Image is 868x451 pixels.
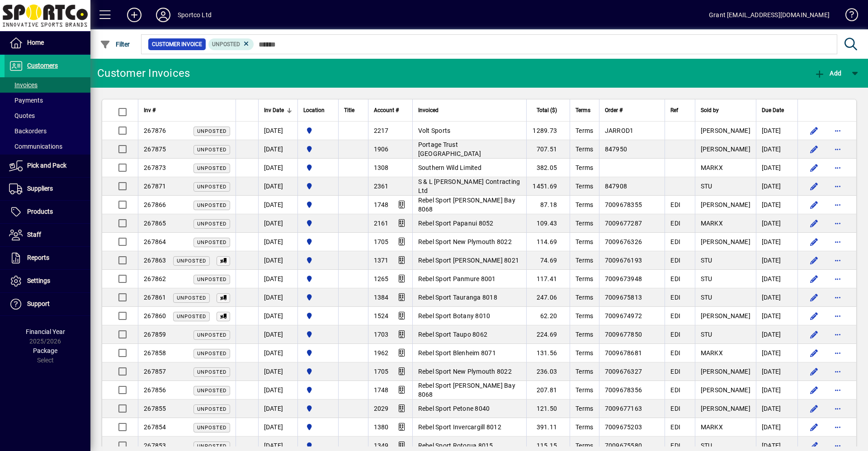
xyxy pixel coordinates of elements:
[303,292,333,302] span: Sportco Ltd Warehouse
[374,312,389,319] span: 1524
[374,257,389,264] span: 1371
[264,105,292,115] div: Inv Date
[807,123,821,138] button: Edit
[605,146,627,153] span: 847950
[144,257,166,264] span: 267863
[576,312,593,319] span: Terms
[807,383,821,397] button: Edit
[258,122,297,140] td: [DATE]
[303,329,333,339] span: Sportco Ltd Warehouse
[27,300,50,307] span: Support
[701,405,750,412] span: [PERSON_NAME]
[264,105,284,115] span: Inv Date
[670,238,680,245] span: EDI
[144,349,166,357] span: 267858
[258,325,297,344] td: [DATE]
[605,405,642,412] span: 7009677163
[144,423,166,431] span: 267854
[144,238,166,245] span: 267864
[807,364,821,379] button: Edit
[605,105,623,115] span: Order #
[197,147,226,153] span: Unposted
[27,162,66,169] span: Pick and Pack
[670,312,680,319] span: EDI
[830,309,845,323] button: More options
[144,105,230,115] div: Inv #
[701,105,750,115] div: Sold by
[374,349,389,357] span: 1962
[605,257,642,264] span: 7009676193
[27,254,49,261] span: Reports
[701,164,723,171] span: MARKX
[144,183,166,190] span: 267871
[374,386,389,394] span: 1748
[144,164,166,171] span: 267873
[144,386,166,394] span: 267856
[830,420,845,434] button: More options
[374,146,389,153] span: 1906
[5,123,90,139] a: Backorders
[526,362,570,381] td: 236.03
[830,197,845,212] button: More options
[5,247,90,269] a: Reports
[303,200,333,210] span: Sportco Ltd Warehouse
[418,405,490,412] span: Rebel Sport Petone 8040
[807,290,821,305] button: Edit
[374,294,389,301] span: 1384
[576,201,593,208] span: Terms
[303,105,325,115] span: Location
[27,62,58,69] span: Customers
[830,160,845,175] button: More options
[418,178,520,194] span: S & L [PERSON_NAME] Contracting Ltd
[418,294,497,301] span: Rebel Sport Tauranga 8018
[701,294,712,301] span: STU
[33,347,57,354] span: Package
[5,178,90,200] a: Suppliers
[670,423,680,431] span: EDI
[344,105,354,115] span: Title
[526,344,570,362] td: 131.56
[830,272,845,286] button: More options
[303,255,333,265] span: Sportco Ltd Warehouse
[701,146,750,153] span: [PERSON_NAME]
[807,142,821,156] button: Edit
[197,332,226,338] span: Unposted
[374,164,389,171] span: 1308
[197,406,226,412] span: Unposted
[5,139,90,154] a: Communications
[576,105,590,115] span: Terms
[576,331,593,338] span: Terms
[5,270,90,292] a: Settings
[830,179,845,193] button: More options
[197,165,226,171] span: Unposted
[756,233,797,251] td: [DATE]
[197,221,226,227] span: Unposted
[374,183,389,190] span: 2361
[149,7,178,23] button: Profile
[605,105,660,115] div: Order #
[526,251,570,270] td: 74.69
[418,331,488,338] span: Rebel Sport Taupo 8062
[605,201,642,208] span: 7009678355
[576,349,593,357] span: Terms
[258,399,297,418] td: [DATE]
[418,105,521,115] div: Invoiced
[303,348,333,358] span: Sportco Ltd Warehouse
[144,105,156,115] span: Inv #
[144,275,166,282] span: 267862
[177,295,206,301] span: Unposted
[374,201,389,208] span: 1748
[418,220,494,227] span: Rebel Sport Papanui 8052
[756,381,797,399] td: [DATE]
[756,344,797,362] td: [DATE]
[807,420,821,434] button: Edit
[576,183,593,190] span: Terms
[756,418,797,437] td: [DATE]
[5,32,90,54] a: Home
[197,128,226,134] span: Unposted
[418,141,481,157] span: Portage Trust [GEOGRAPHIC_DATA]
[9,127,47,135] span: Backorders
[374,405,389,412] span: 2029
[5,201,90,223] a: Products
[27,277,50,284] span: Settings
